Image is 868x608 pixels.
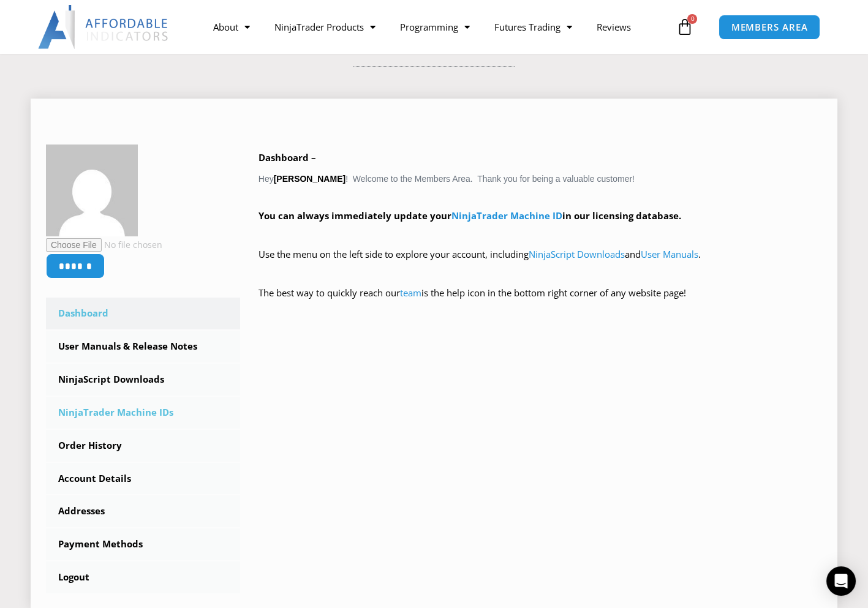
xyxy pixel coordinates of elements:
a: NinjaScript Downloads [46,364,240,396]
a: NinjaTrader Products [262,13,388,41]
strong: [PERSON_NAME] [274,174,345,184]
nav: Menu [201,13,673,41]
a: 0 [657,9,711,45]
a: User Manuals & Release Notes [46,331,240,362]
a: NinjaTrader Machine ID [451,209,562,222]
span: MEMBERS AREA [731,23,808,32]
a: Order History [46,430,240,462]
nav: Account pages [46,298,240,593]
div: Open Intercom Messenger [826,566,856,596]
img: LogoAI | Affordable Indicators – NinjaTrader [38,5,170,49]
a: Addresses [46,495,240,527]
a: Account Details [46,463,240,495]
b: Dashboard – [259,151,316,163]
a: Payment Methods [46,528,240,560]
img: 2d76562d21aebbc6b693786e58f2f469be4ad320cce879035f9787d9c469a1f5 [46,144,138,236]
a: About [201,13,262,41]
a: MEMBERS AREA [719,15,821,40]
a: Futures Trading [482,13,584,41]
strong: You can always immediately update your in our licensing database. [259,209,681,222]
p: The best way to quickly reach our is the help icon in the bottom right corner of any website page! [259,285,822,319]
a: NinjaScript Downloads [529,248,625,260]
a: Dashboard [46,298,240,329]
a: Programming [388,13,482,41]
a: Reviews [584,13,643,41]
a: team [400,287,421,299]
div: Hey ! Welcome to the Members Area. Thank you for being a valuable customer! [259,149,822,319]
p: Use the menu on the left side to explore your account, including and . [259,246,822,280]
a: Logout [46,561,240,593]
span: 0 [687,14,697,24]
a: User Manuals [641,248,698,260]
a: NinjaTrader Machine IDs [46,397,240,429]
